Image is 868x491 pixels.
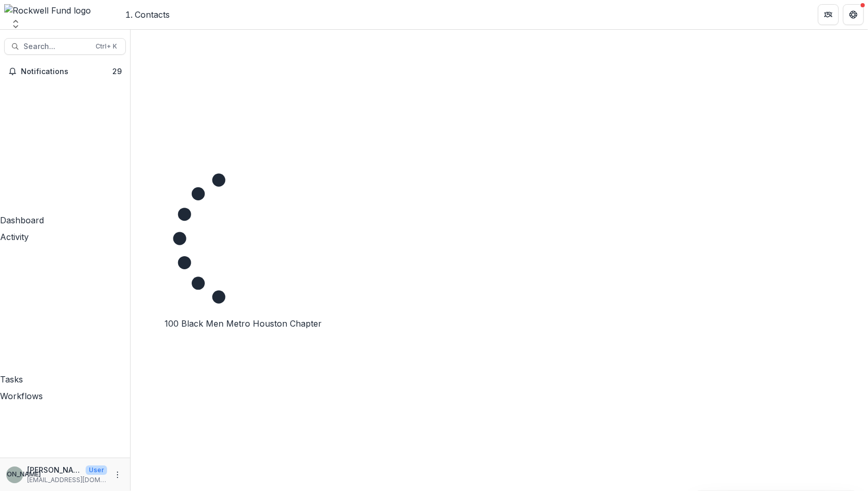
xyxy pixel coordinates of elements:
button: Partners [818,4,839,25]
nav: breadcrumb [135,8,170,21]
p: [EMAIL_ADDRESS][DOMAIN_NAME] [27,475,107,485]
button: More [111,469,124,481]
p: User [86,465,107,475]
span: Search... [24,42,89,51]
button: Get Help [843,4,864,25]
div: Contacts [135,8,170,21]
span: 29 [112,67,122,76]
span: Notifications [21,67,112,76]
button: Open entity switcher [8,19,23,29]
button: Notifications29 [4,63,126,80]
img: Rockwell Fund logo [4,4,126,17]
button: Search... [4,38,126,55]
a: 100 Black Men Metro Houston Chapter [165,318,322,329]
div: Ctrl + K [93,41,119,52]
p: [PERSON_NAME] [27,464,81,475]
